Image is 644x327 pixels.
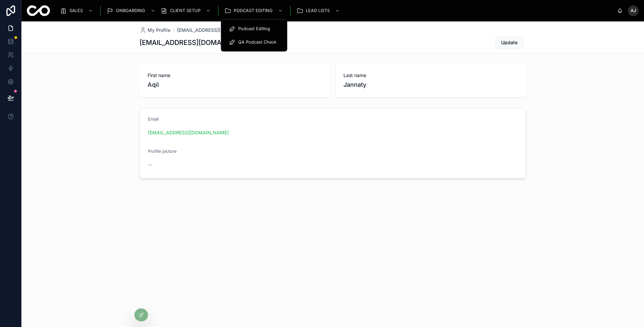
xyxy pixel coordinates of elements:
span: LEAD LISTS [306,8,330,13]
a: My Profile [140,27,170,34]
a: PODCAST EDITING [222,5,286,17]
span: Podcast Editing [238,26,270,31]
span: My Profile [148,27,170,34]
span: AJ [631,8,636,13]
span: CLIENT SETUP [170,8,201,13]
button: Update [495,37,523,49]
span: Jannaty [343,80,518,89]
a: ONBOARDING [105,5,159,17]
a: SALES [58,5,96,17]
a: [EMAIL_ADDRESS][DOMAIN_NAME] [148,129,229,136]
div: scrollable content [55,3,617,18]
span: Last name [343,72,518,79]
img: App logo [27,5,50,16]
h1: [EMAIL_ADDRESS][DOMAIN_NAME] [140,38,254,47]
span: Aqil [148,80,322,89]
a: [EMAIL_ADDRESS][DOMAIN_NAME] [177,27,258,34]
span: First name [148,72,322,79]
a: LEAD LISTS [294,5,343,17]
span: PODCAST EDITING [234,8,273,13]
span: ONBOARDING [116,8,145,13]
a: QA Podcast Check [225,36,283,48]
span: Email [148,117,159,122]
span: Update [501,39,518,46]
span: QA Podcast Check [238,40,276,45]
span: SALES [69,8,83,13]
a: Podcast Editing [225,23,283,35]
a: CLIENT SETUP [159,5,214,17]
span: -- [148,161,152,168]
span: Profile picture [148,149,177,154]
